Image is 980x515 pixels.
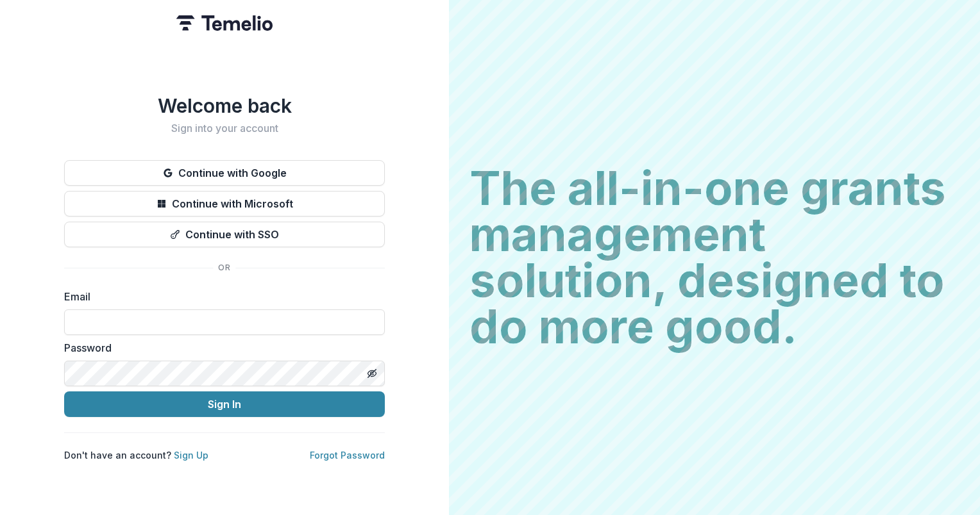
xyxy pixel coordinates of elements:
button: Sign In [64,391,385,417]
h1: Welcome back [64,94,385,117]
a: Sign Up [174,450,208,461]
button: Continue with Microsoft [64,191,385,217]
button: Continue with Google [64,160,385,186]
label: Email [64,289,377,304]
p: Don't have an account? [64,448,208,462]
button: Toggle password visibility [362,363,382,384]
label: Password [64,340,377,356]
a: Forgot Password [310,450,385,461]
img: Temelio [176,15,273,31]
button: Continue with SSO [64,222,385,247]
h2: Sign into your account [64,122,385,135]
